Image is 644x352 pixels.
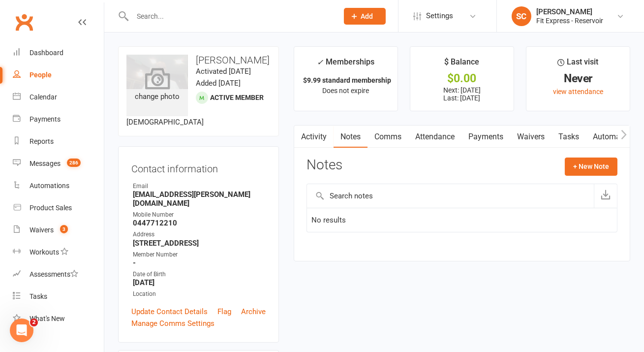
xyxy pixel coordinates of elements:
[133,239,266,248] strong: [STREET_ADDRESS]
[30,49,63,57] div: Dashboard
[241,306,266,318] a: Archive
[131,306,208,318] a: Update Contact Details
[133,219,266,227] strong: 0447712210
[461,126,510,148] a: Payments
[307,158,342,175] h3: Notes
[13,175,104,197] a: Automations
[408,126,461,148] a: Attendance
[30,115,61,123] div: Payments
[317,58,324,67] i: ✓
[133,250,266,259] div: Member Number
[10,319,33,342] iframe: Intercom live chat
[13,219,104,241] a: Waivers 3
[553,88,603,96] a: view attendance
[344,8,386,25] button: Add
[565,158,617,175] button: + New Note
[445,56,480,73] div: $ Balance
[419,86,505,102] p: Next: [DATE] Last: [DATE]
[30,204,72,212] div: Product Sales
[129,9,331,23] input: Search...
[196,67,251,76] time: Activated [DATE]
[131,318,215,329] a: Manage Comms Settings
[419,73,505,84] div: $0.00
[30,319,38,326] span: 2
[510,126,552,148] a: Waivers
[536,7,603,16] div: [PERSON_NAME]
[131,160,266,174] h3: Contact information
[196,79,241,88] time: Added [DATE]
[323,87,369,95] span: Does not expire
[536,16,603,25] div: Fit Express - Reservoir
[13,308,104,330] a: What's New
[60,225,68,233] span: 3
[13,263,104,286] a: Assessments
[13,108,104,130] a: Payments
[361,12,373,20] span: Add
[426,5,453,27] span: Settings
[557,56,598,73] div: Last visit
[133,278,266,287] strong: [DATE]
[30,292,47,300] div: Tasks
[317,56,375,74] div: Memberships
[13,130,104,153] a: Reports
[512,6,531,26] div: SC
[30,248,59,256] div: Workouts
[13,42,104,64] a: Dashboard
[535,73,621,84] div: Never
[133,230,266,239] div: Address
[13,241,104,263] a: Workouts
[133,210,266,220] div: Mobile Number
[13,197,104,219] a: Product Sales
[12,10,36,34] a: Clubworx
[552,126,586,148] a: Tasks
[126,55,188,116] div: change photo
[30,93,57,101] div: Calendar
[133,289,266,299] div: Location
[67,159,81,167] span: 286
[30,137,54,145] div: Reports
[334,126,368,148] a: Notes
[133,182,266,191] div: Email
[126,55,271,65] h3: [PERSON_NAME]
[294,126,334,148] a: Activity
[30,182,69,190] div: Automations
[307,184,594,208] input: Search notes
[13,286,104,308] a: Tasks
[13,64,104,86] a: People
[30,315,65,322] div: What's New
[303,76,391,84] strong: $9.99 standard membership
[133,190,266,208] strong: [EMAIL_ADDRESS][PERSON_NAME][DOMAIN_NAME]
[307,208,617,232] td: No results
[368,126,408,148] a: Comms
[217,306,231,318] a: Flag
[133,270,266,279] div: Date of Birth
[210,94,264,101] span: Active member
[30,71,52,79] div: People
[13,153,104,175] a: Messages 286
[13,86,104,108] a: Calendar
[30,160,61,167] div: Messages
[30,226,54,234] div: Waivers
[30,270,78,278] div: Assessments
[133,258,266,267] strong: -
[126,118,204,127] span: [DEMOGRAPHIC_DATA]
